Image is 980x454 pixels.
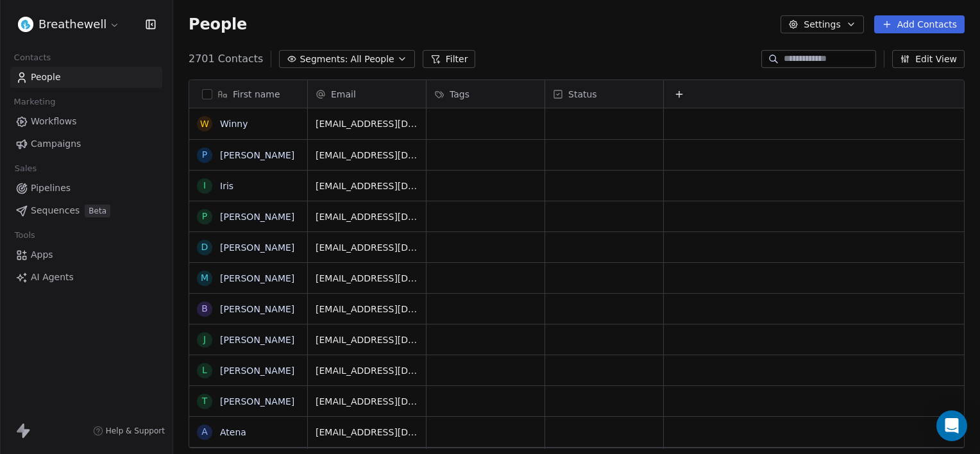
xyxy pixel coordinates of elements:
div: Tags [427,80,545,108]
span: [EMAIL_ADDRESS][DOMAIN_NAME] [316,149,418,162]
a: [PERSON_NAME] [220,335,294,345]
div: First name [189,80,307,108]
a: [PERSON_NAME] [220,366,294,376]
span: Pipelines [31,181,71,195]
div: P [202,210,207,223]
span: Workflows [31,115,77,128]
span: 2701 Contacts [189,51,263,67]
a: Workflows [10,111,162,132]
img: Breathewell%20profile%20picture%20copy.png [18,17,33,32]
span: [EMAIL_ADDRESS][DOMAIN_NAME] [316,241,418,254]
div: L [202,364,207,377]
span: [EMAIL_ADDRESS][DOMAIN_NAME] [316,117,418,130]
a: Campaigns [10,133,162,155]
span: [EMAIL_ADDRESS][DOMAIN_NAME] [316,303,418,315]
a: SequencesBeta [10,200,162,221]
span: [EMAIL_ADDRESS][DOMAIN_NAME] [316,272,418,285]
span: Sales [9,159,42,178]
span: Status [568,88,597,101]
span: [EMAIL_ADDRESS][DOMAIN_NAME] [316,180,418,192]
a: [PERSON_NAME] [220,212,294,222]
button: Add Contacts [874,15,965,33]
div: W [200,117,209,131]
span: Tags [450,88,469,101]
div: P [202,148,207,162]
div: B [201,302,208,315]
button: Filter [423,50,476,68]
a: Winny [220,119,248,129]
span: All People [350,53,394,66]
span: [EMAIL_ADDRESS][DOMAIN_NAME] [316,364,418,377]
span: People [189,15,247,34]
div: A [201,425,208,439]
div: D [201,240,208,254]
a: Iris [220,181,233,191]
span: People [31,71,61,84]
span: [EMAIL_ADDRESS][DOMAIN_NAME] [316,210,418,223]
span: AI Agents [31,271,74,284]
div: M [201,271,208,285]
div: grid [189,108,308,449]
a: [PERSON_NAME] [220,150,294,160]
span: Tools [9,226,40,245]
a: Pipelines [10,178,162,199]
a: Atena [220,427,246,437]
button: Edit View [892,50,965,68]
span: [EMAIL_ADDRESS][DOMAIN_NAME] [316,333,418,346]
span: Contacts [8,48,56,67]
span: [EMAIL_ADDRESS][DOMAIN_NAME] [316,426,418,439]
div: Email [308,80,426,108]
span: Beta [85,205,110,217]
span: Segments: [300,53,348,66]
span: Help & Support [106,426,165,436]
button: Settings [781,15,863,33]
div: I [203,179,206,192]
a: [PERSON_NAME] [220,242,294,253]
a: Apps [10,244,162,265]
a: Help & Support [93,426,165,436]
span: Breathewell [38,16,106,33]
span: Campaigns [31,137,81,151]
a: AI Agents [10,267,162,288]
span: Apps [31,248,53,262]
a: [PERSON_NAME] [220,273,294,283]
span: Marketing [8,92,61,112]
div: J [203,333,206,346]
div: T [202,394,208,408]
div: grid [308,108,965,449]
span: First name [233,88,280,101]
a: [PERSON_NAME] [220,304,294,314]
button: Breathewell [15,13,122,35]
span: Email [331,88,356,101]
div: Status [545,80,663,108]
a: [PERSON_NAME] [220,396,294,407]
a: People [10,67,162,88]
span: Sequences [31,204,80,217]
span: [EMAIL_ADDRESS][DOMAIN_NAME] [316,395,418,408]
div: Open Intercom Messenger [936,410,967,441]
